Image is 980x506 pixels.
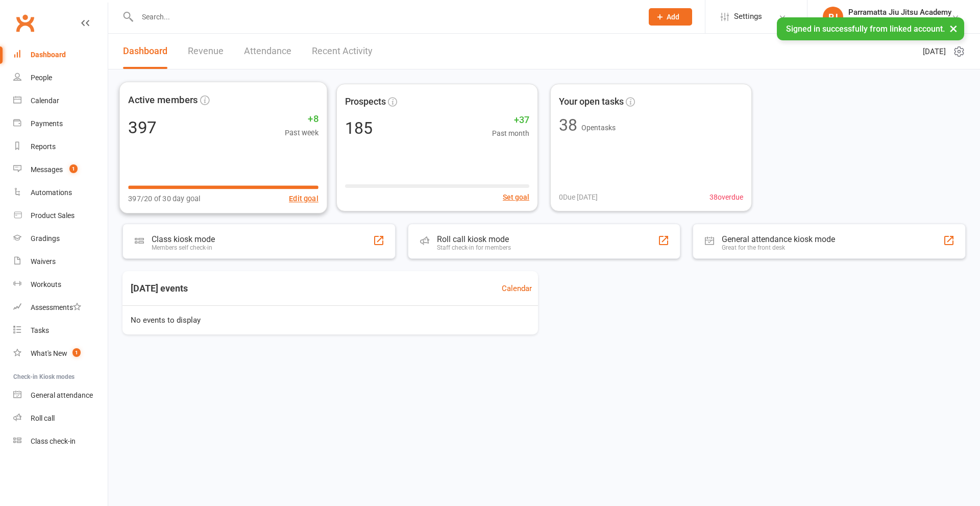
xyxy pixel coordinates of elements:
[123,34,167,69] a: Dashboard
[31,97,59,105] div: Calendar
[559,191,598,203] span: 0 Due [DATE]
[128,92,198,108] span: Active members
[437,244,511,251] div: Staff check-in for members
[31,257,56,266] div: Waivers
[31,165,63,174] div: Messages
[152,244,215,251] div: Members self check-in
[13,181,108,204] a: Automations
[31,234,60,243] div: Gradings
[709,191,743,203] span: 38 overdue
[848,8,951,17] div: Parramatta Jiu Jitsu Academy
[13,112,108,135] a: Payments
[12,10,38,36] a: Clubworx
[944,17,963,39] button: ×
[31,414,55,422] div: Roll call
[923,45,946,58] span: [DATE]
[13,319,108,342] a: Tasks
[31,303,81,311] div: Assessments
[188,34,224,69] a: Revenue
[31,437,76,445] div: Class check-in
[503,191,529,203] button: Set goal
[345,94,386,109] span: Prospects
[31,74,52,82] div: People
[31,326,49,334] div: Tasks
[722,234,835,244] div: General attendance kiosk mode
[13,158,108,181] a: Messages 1
[848,17,951,26] div: Parramatta Jiu Jitsu Academy
[134,10,635,24] input: Search...
[285,127,318,139] span: Past week
[31,391,93,399] div: General attendance
[13,227,108,250] a: Gradings
[128,119,157,136] div: 397
[13,89,108,112] a: Calendar
[31,119,63,128] div: Payments
[786,24,945,34] span: Signed in successfully from linked account.
[31,51,66,59] div: Dashboard
[13,135,108,158] a: Reports
[31,280,61,288] div: Workouts
[122,279,196,298] h3: [DATE] events
[13,407,108,430] a: Roll call
[31,211,75,220] div: Product Sales
[649,8,692,26] button: Add
[581,124,616,132] span: Open tasks
[13,204,108,227] a: Product Sales
[69,164,78,173] span: 1
[722,244,835,251] div: Great for the front desk
[667,13,679,21] span: Add
[437,234,511,244] div: Roll call kiosk mode
[492,113,529,128] span: +37
[128,192,200,204] span: 397/20 of 30 day goal
[312,34,373,69] a: Recent Activity
[13,342,108,365] a: What's New1
[13,43,108,66] a: Dashboard
[13,296,108,319] a: Assessments
[13,273,108,296] a: Workouts
[13,66,108,89] a: People
[734,5,762,28] span: Settings
[72,348,81,357] span: 1
[559,117,577,133] div: 38
[31,142,56,151] div: Reports
[13,384,108,407] a: General attendance kiosk mode
[345,120,373,136] div: 185
[559,94,624,109] span: Your open tasks
[13,250,108,273] a: Waivers
[289,192,318,204] button: Edit goal
[244,34,291,69] a: Attendance
[502,282,532,295] a: Calendar
[118,306,542,334] div: No events to display
[31,188,72,197] div: Automations
[285,112,318,127] span: +8
[492,128,529,139] span: Past month
[31,349,67,357] div: What's New
[152,234,215,244] div: Class kiosk mode
[13,430,108,453] a: Class kiosk mode
[823,7,843,27] div: PJ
